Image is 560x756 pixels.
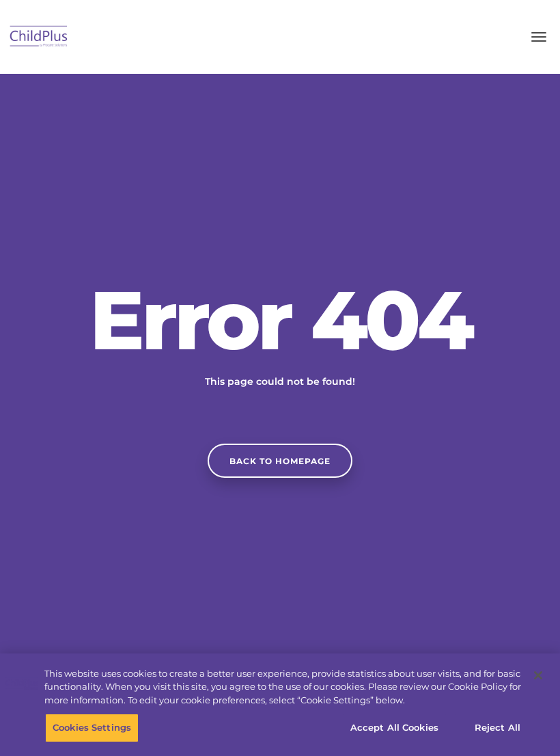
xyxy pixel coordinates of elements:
a: Back to homepage [208,444,352,478]
img: ChildPlus by Procare Solutions [7,21,71,53]
button: Accept All Cookies [343,714,446,742]
button: Close [523,660,553,690]
button: Reject All [455,714,540,742]
p: This page could not be found! [137,375,423,389]
h2: Error 404 [75,279,485,361]
button: Cookies Settings [45,714,139,742]
div: This website uses cookies to create a better user experience, provide statistics about user visit... [44,667,521,707]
